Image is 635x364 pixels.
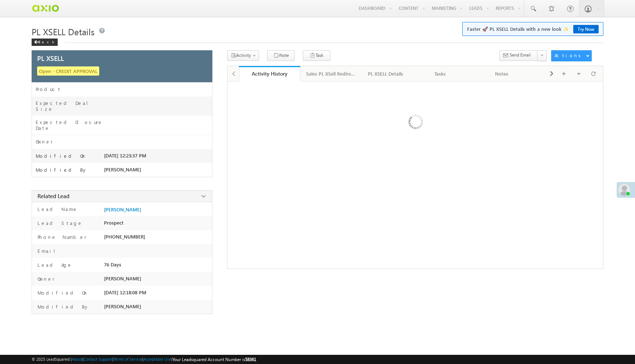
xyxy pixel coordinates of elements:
[303,50,330,61] button: Task
[36,153,86,159] label: Modified On
[32,39,58,46] div: Back
[539,69,588,78] div: Documents
[36,139,53,145] label: Owner
[267,50,295,61] button: Note
[104,262,121,267] span: 76 Days
[37,192,69,200] span: Related Lead
[555,52,584,59] div: Actions
[227,50,259,61] button: Activity
[72,357,82,361] a: About
[533,66,595,81] a: Documents
[143,357,171,361] a: Acceptable Use
[104,303,141,309] span: [PERSON_NAME]
[104,276,141,281] span: [PERSON_NAME]
[362,66,410,81] a: PL XSELL Details
[377,85,453,161] img: Loading ...
[36,303,89,310] label: Modified By
[510,52,531,58] span: Send Email
[36,234,87,240] label: Phone Number
[36,262,72,268] label: Lead Age
[306,69,355,78] div: Sales PL XSell Redirection
[32,356,256,363] span: © 2025 LeadSquared | | | | |
[104,220,123,226] span: Prospect
[104,207,141,212] a: [PERSON_NAME]
[104,234,145,240] span: [PHONE_NUMBER]
[551,50,592,61] button: Actions
[244,70,295,77] div: Activity History
[36,290,88,296] label: Modified On
[36,276,55,282] label: Owner
[32,26,94,37] span: PL XSELL Details
[172,357,256,362] span: Your Leadsquared Account Number is
[416,69,465,78] div: Tasks
[467,25,599,33] span: Faster 🚀 PL XSELL Details with a new look ✨
[236,52,251,58] span: Activity
[36,100,104,112] label: Expected Deal Size
[300,66,362,81] li: Sales PL XSell Redirection
[245,357,256,362] span: 58361
[37,66,99,76] span: Open - CREDIT APPROVAL
[410,66,471,81] a: Tasks
[36,119,104,131] label: Expected Closure Date
[104,290,146,295] span: [DATE] 12:18:08 PM
[83,357,112,361] a: Contact Support
[477,69,527,78] div: Notes
[471,66,533,81] a: Notes
[499,50,538,61] button: Send Email
[36,248,61,254] label: Email
[300,66,362,81] a: Sales PL XSell Redirection
[36,206,78,212] label: Lead Name
[368,69,403,78] div: PL XSELL Details
[37,55,64,62] span: PL XSELL
[36,220,83,226] label: Lead Stage
[104,153,146,159] span: [DATE] 12:23:37 PM
[573,25,599,33] a: Try Now
[36,86,61,92] label: Product
[36,167,87,173] label: Modified By
[114,357,142,361] a: Terms of Service
[239,66,301,81] a: Activity History
[32,2,59,15] img: Custom Logo
[104,167,141,172] span: [PERSON_NAME]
